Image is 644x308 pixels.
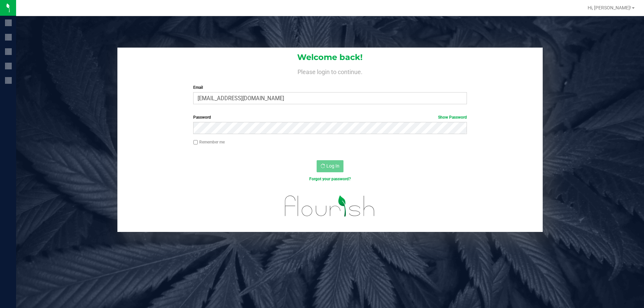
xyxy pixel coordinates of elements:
[277,189,383,223] img: flourish_logo.svg
[309,177,351,181] a: Forgot your password?
[193,84,467,90] label: Email
[193,139,225,145] label: Remember me
[117,67,543,75] h4: Please login to continue.
[588,5,631,10] span: Hi, [PERSON_NAME]!
[326,163,339,169] span: Log In
[117,53,543,62] h1: Welcome back!
[317,160,343,172] button: Log In
[438,115,467,120] a: Show Password
[193,115,211,120] span: Password
[193,140,198,145] input: Remember me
